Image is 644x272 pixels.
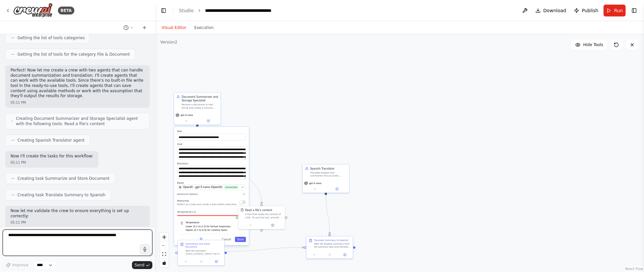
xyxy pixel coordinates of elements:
[582,7,598,14] span: Publish
[177,130,246,133] label: Role
[11,154,93,159] p: Now I'll create the tasks for this workflow:
[158,24,190,32] button: Visual Editor
[625,267,643,271] a: React Flow attribution
[160,40,177,45] div: Version 2
[245,213,283,219] div: A tool that reads the content of a file. To use this tool, provide a 'file_path' parameter with t...
[177,143,246,146] label: Goal
[160,250,168,258] button: fit view
[310,171,347,177] div: Translate English text summaries into accurate, natural-sounding Spanish while maintaining the or...
[11,208,144,219] p: Now let me validate the crew to ensure everything is set up correctly:
[309,182,322,185] span: gpt-5-nano
[306,236,353,259] div: Translate Summary to SpanishTake the English summary from the previous task and translate it into...
[11,100,144,105] div: 05:11 PM
[186,228,243,232] p: Higher (0.7 to 0.9) for creative tasks.
[614,7,623,14] span: Run
[604,5,626,16] button: Run
[338,253,351,257] button: Open in side panel
[533,5,569,16] button: Download
[182,103,218,109] div: Receive a document or text string and create a concise, well-structured summary that captures the...
[185,249,222,255] div: Take the provided {input_content} (which can be either a file path to a document or a text string...
[3,261,31,269] button: Improve
[121,24,137,32] button: Switch to previous chat
[543,7,566,14] span: Download
[210,259,223,264] button: Open in side panel
[58,7,74,14] div: BETA
[180,221,243,224] h5: Temperature
[12,262,28,268] span: Improve
[241,208,244,211] img: FileReadTool
[182,95,218,102] div: Document Summarizer and Storage Specialist
[160,258,168,267] button: toggle interactivity
[245,208,272,212] div: Read a file's content
[571,40,607,50] button: Hide Tools
[198,119,219,123] button: Open in side panel
[177,240,225,266] div: Summarize and Store DocumentTake the provided {input_content} (which can be either a file path to...
[174,92,221,125] div: Document Summarizer and Storage SpecialistReceive a document or text string and create a concise,...
[262,223,283,228] button: Open in side panel
[160,233,168,241] button: zoom in
[177,193,198,196] span: Advanced Options
[17,192,105,198] span: Creating task Translate Summary to Spanish
[140,244,150,254] button: Click to speak your automation idea
[179,8,194,13] a: Studio
[11,68,144,99] p: Perfect! Now let me create a crew with two agents that can handle document summarization and tran...
[179,7,279,14] nav: breadcrumb
[17,138,85,143] span: Creating Spanish Translator agent
[583,42,603,47] span: Hide Tools
[159,6,168,15] button: Hide left sidebar
[314,242,350,248] div: Take the English summary from the previous task and translate it into Spanish. Maintain the same ...
[630,6,639,15] button: Show right sidebar
[177,203,237,206] p: Reflect on a task and create a plan before execution
[183,185,222,189] span: OpenAI - gpt-5-nano (OpenAI)
[177,181,246,184] label: Model
[181,114,193,117] span: gpt-5-nano
[571,5,601,16] button: Publish
[177,200,189,202] span: Reasoning
[314,239,348,242] div: Translate Summary to Spanish
[177,192,246,196] button: Advanced Options
[186,225,243,228] p: Lower (0.1 to 0.3) for factual responses.
[135,262,144,268] span: Send
[139,24,150,32] button: Start a new chat
[322,253,338,257] button: No output available
[235,237,246,242] button: Save
[227,246,304,253] g: Edge from 88e2fa12-c265-45f6-9dee-799950b8b2d3 to 0f344899-57df-44ae-93f1-8ff124be5f11
[11,220,144,225] div: 05:11 PM
[220,237,233,242] button: Cancel
[185,242,222,248] div: Summarize and Store Document
[17,52,130,57] span: Getting the list of tools for the category File & Document
[17,176,110,181] span: Creating task Summarize and Store Document
[302,164,349,193] div: Spanish TranslatorTranslate English text summaries into accurate, natural-sounding Spanish while ...
[17,35,85,41] span: Getting the list of tools categories
[195,127,264,204] g: Edge from da4fc5fe-587f-4356-b56e-1a0a96edfdce to 241ee731-929b-4643-81e7-d8bfe5812188
[16,116,144,126] span: Creating Document Summarizer and Storage Specialist agent with the following tools: Read a file's...
[238,206,285,230] div: FileReadToolRead a file's contentA tool that reads the content of a file. To use this tool, provi...
[326,187,348,191] button: Open in side panel
[177,210,196,213] span: Temperature: 1.0
[132,261,152,269] button: Send
[177,162,246,165] label: Backstory
[11,160,93,165] div: 05:11 PM
[224,185,238,189] span: Connected
[160,233,168,267] div: React Flow controls
[177,184,246,190] button: OpenAI - gpt-5-nano (OpenAI)Connected
[190,24,218,32] button: Execution
[160,241,168,250] button: zoom out
[310,167,347,170] div: Spanish Translator
[13,3,53,18] img: Logo
[193,259,209,264] button: No output available
[324,195,331,234] g: Edge from 048b5e3e-2da5-4a36-bfa0-e555db458276 to 0f344899-57df-44ae-93f1-8ff124be5f11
